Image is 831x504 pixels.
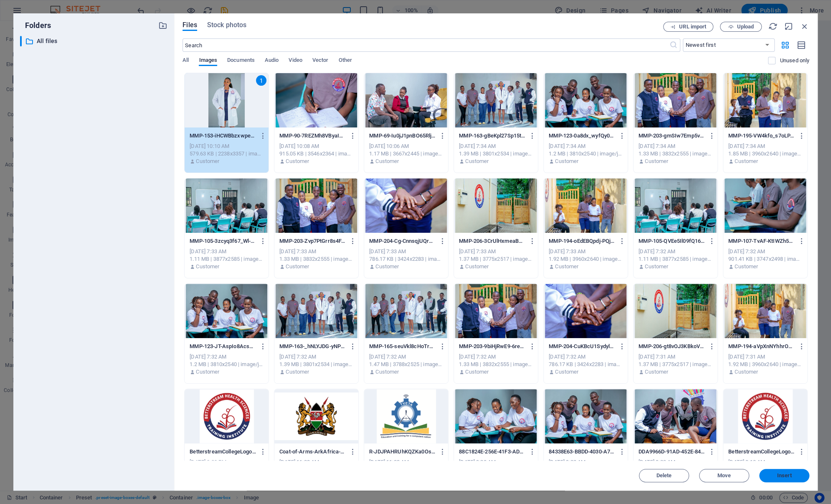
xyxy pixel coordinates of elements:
div: 1.33 MB | 3832x2555 | image/jpeg [638,150,712,158]
div: 1.92 MB | 3960x2640 | image/jpeg [549,255,623,263]
span: Delete [656,473,672,478]
div: [DATE] 10:06 AM [369,143,443,150]
p: Customer [555,263,578,270]
div: 1.39 MB | 3801x2534 | image/jpeg [279,361,353,368]
div: [DATE] 7:32 AM [279,353,353,361]
span: Documents [227,55,255,67]
p: MMP-194-oEdEBQpdj-PQjn7ORMQ7bQ.jpg [549,237,615,245]
div: 786.17 KB | 3424x2283 | image/jpeg [369,255,443,263]
p: Customer [465,158,489,165]
p: MMP-163-gBeKpl27Sp15tE-Qj7FtTw.jpg [459,132,525,140]
p: MMP-206-3CrUlHxmeaBdwHBOZQAMLQ.jpg [459,237,525,245]
div: [DATE] 3:29 PM [190,458,263,466]
div: [DATE] 7:33 AM [190,248,263,255]
div: [DATE] 9:22 AM [549,458,623,466]
span: All [182,55,189,67]
div: 915.05 KB | 3546x2364 | image/jpeg [279,150,353,158]
div: [DATE] 11:28 AM [279,458,353,466]
p: Customer [196,158,219,165]
div: [DATE] 9:13 AM [728,458,802,466]
p: Customer [735,263,758,270]
button: Move [699,469,749,482]
span: Other [338,55,352,67]
button: Insert [759,469,809,482]
div: [DATE] 7:34 AM [638,143,712,150]
p: Customer [196,263,219,270]
p: Customer [735,158,758,165]
p: Customer [375,368,399,376]
div: 1.85 MB | 3960x2640 | image/jpeg [728,150,802,158]
p: MMP-90-7REZMh8VByaIMrCg7ZjMeg.jpg [279,132,345,140]
p: MMP-203-gmSIw7Emp5vdSQj4SC5ilw.jpg [638,132,704,140]
input: Search [182,38,669,52]
p: Customer [555,368,578,376]
div: 1.11 MB | 3877x2585 | image/jpeg [190,255,263,263]
div: 1.39 MB | 3801x2534 | image/jpeg [459,150,533,158]
div: [DATE] 7:32 AM [638,248,712,255]
p: Customer [645,368,668,376]
button: Upload [720,22,762,32]
p: MMP-123-0a8dx_wyfQy0GW3_tXhpHw.jpg [549,132,615,140]
div: 1.2 MB | 3810x2540 | image/jpeg [549,150,623,158]
p: MMP-204-Cg-CnnsqjUQrKB2LI46PLg.jpg [369,237,435,245]
i: Create new folder [158,21,167,30]
p: Customer [375,158,399,165]
p: Customer [196,368,219,376]
p: Customer [375,263,399,270]
span: Insert [777,473,792,478]
div: 1.33 MB | 3832x2555 | image/jpeg [459,361,533,368]
p: Displays only files that are not in use on the website. Files added during this session can still... [780,57,809,64]
div: [DATE] 7:32 AM [190,353,263,361]
div: [DATE] 7:34 AM [459,143,533,150]
p: DDA9966D-91AD-452E-84A8-8BDE417BDF22-3TFWWO3qnU_3q6fikihihQ.jpeg [638,448,704,456]
p: Customer [465,263,489,270]
div: [DATE] 9:20 AM [638,458,712,466]
span: Stock photos [207,20,246,30]
p: 88C1824E-256E-41F3-AD2B-770713BB4C3B-P0thF-C205SQVcajw-ltdQ.jpeg [459,448,525,456]
p: Customer [555,158,578,165]
div: [DATE] 7:32 AM [369,353,443,361]
span: Video [289,55,302,67]
div: [DATE] 7:33 AM [279,248,353,255]
div: [DATE] 10:08 AM [279,143,353,150]
div: 1.37 MB | 3775x2517 | image/jpeg [638,361,712,368]
p: Customer [286,368,309,376]
p: Folders [20,20,51,31]
p: Customer [465,368,489,376]
p: MMP-105-QVEe5Il09fQ16qBuDv38iA.jpg [638,237,704,245]
span: Files [182,20,197,30]
p: Coat-of-Arms-ArkAfrica-RzlNlzhyC5Pb7qDxL4kk8w.jpg [279,448,345,456]
div: [DATE] 7:32 AM [728,248,802,255]
p: MMP-195-VW4kfo_s7oLPAO8EhvLYmw.jpg [728,132,794,140]
p: MMP-123-JT-AspIo8AcsRB0YEKmkMA.jpg [190,343,256,350]
div: 1.11 MB | 3877x2585 | image/jpeg [638,255,712,263]
div: ​ [20,36,22,46]
div: [DATE] 7:33 AM [459,248,533,255]
button: URL import [663,22,713,32]
div: [DATE] 9:23 AM [459,458,533,466]
span: Move [717,473,731,478]
i: Reload [768,22,778,31]
div: 1.2 MB | 3810x2540 | image/jpeg [190,361,263,368]
div: [DATE] 7:32 AM [549,353,623,361]
i: Close [800,22,809,31]
div: 1.47 MB | 3788x2525 | image/jpeg [369,361,443,368]
div: [DATE] 7:32 AM [459,353,533,361]
div: [DATE] 7:34 AM [549,143,623,150]
p: MMP-105-3zcyq3f67_Wl-mOKYV79sA.jpg [190,237,256,245]
p: 84338E63-BBDD-4030-A744-4DD703704237_1_201_a-HFS9UGfmPkw9IFBX1O70ow.jpeg [549,448,615,456]
p: MMP-194-aVpXnNYhhrONhhrEYajX6w.jpg [728,343,794,350]
i: Minimize [784,22,793,31]
p: MMP-203-9biHjRwE9-6re0UcNegaHQ.jpg [459,343,525,350]
p: MMP-163-_hNLYJDG-yNPDTKNvIBFkg.jpg [279,343,345,350]
div: [DATE] 10:10 AM [190,143,263,150]
div: [DATE] 7:33 AM [369,248,443,255]
p: MMP-69-Iu0jJ1pnBO65RljWSyTMsg.jpg [369,132,435,140]
span: Upload [737,24,754,29]
div: [DATE] 11:28 AM [369,458,443,466]
div: 1.33 MB | 3832x2555 | image/jpeg [279,255,353,263]
span: Vector [312,55,329,67]
div: [DATE] 7:31 AM [728,353,802,361]
p: Customer [286,158,309,165]
p: MMP-204-CuKBcU1SydylRc1Fzk8-Ew.jpg [549,343,615,350]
